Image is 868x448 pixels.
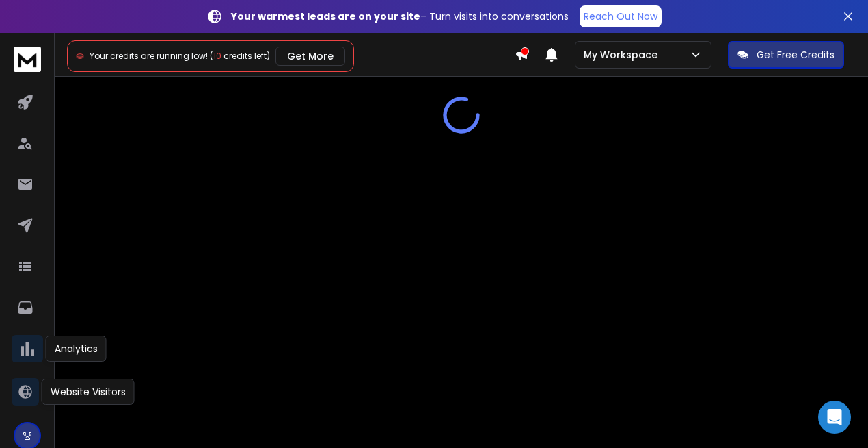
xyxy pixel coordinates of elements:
[580,5,662,27] a: Reach Out Now
[210,50,270,62] span: ( credits left)
[231,10,569,23] p: – Turn visits into conversations
[728,41,844,69] button: Get Free Credits
[46,336,107,362] div: Analytics
[275,47,345,66] button: Get More
[584,48,663,62] p: My Workspace
[818,401,851,434] div: Open Intercom Messenger
[757,48,835,62] p: Get Free Credits
[42,379,135,405] div: Website Visitors
[90,50,208,62] span: Your credits are running low!
[14,47,41,72] img: logo
[231,10,420,23] strong: Your warmest leads are on your site
[584,10,657,23] p: Reach Out Now
[213,50,221,62] span: 10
